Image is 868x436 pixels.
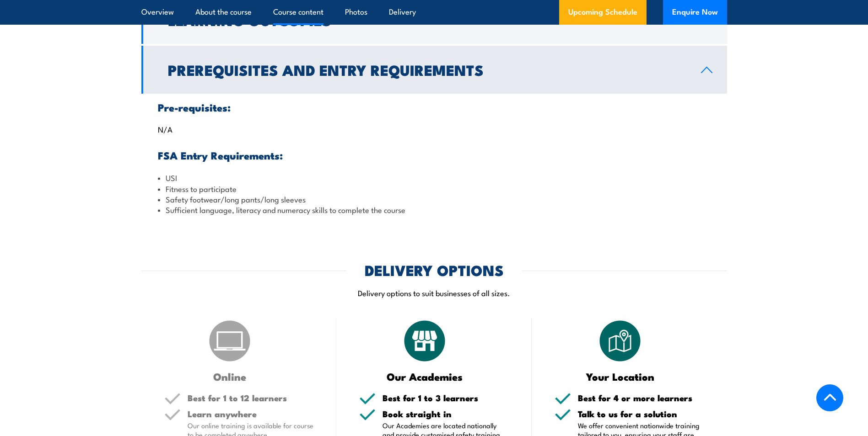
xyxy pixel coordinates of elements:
[141,46,727,94] a: Prerequisites and Entry Requirements
[365,263,504,276] h2: DELIVERY OPTIONS
[383,393,509,402] h5: Best for 1 to 3 learners
[359,371,491,382] h3: Our Academies
[158,172,711,183] li: USI
[164,371,296,382] h3: Online
[158,194,711,204] li: Safety footwear/long pants/long sleeves
[578,409,704,418] h5: Talk to us for a solution
[158,204,711,215] li: Sufficient language, literacy and numeracy skills to complete the course
[158,183,711,194] li: Fitness to participate
[188,393,314,402] h5: Best for 1 to 12 learners
[578,393,704,402] h5: Best for 4 or more learners
[158,102,711,112] h3: Pre-requisites:
[188,409,314,418] h5: Learn anywhere
[158,124,711,133] p: N/A
[555,371,686,382] h3: Your Location
[383,409,509,418] h5: Book straight in
[158,150,711,160] h3: FSA Entry Requirements:
[141,287,727,298] p: Delivery options to suit businesses of all sizes.
[168,13,686,26] h2: Learning Outcomes
[168,63,686,76] h2: Prerequisites and Entry Requirements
